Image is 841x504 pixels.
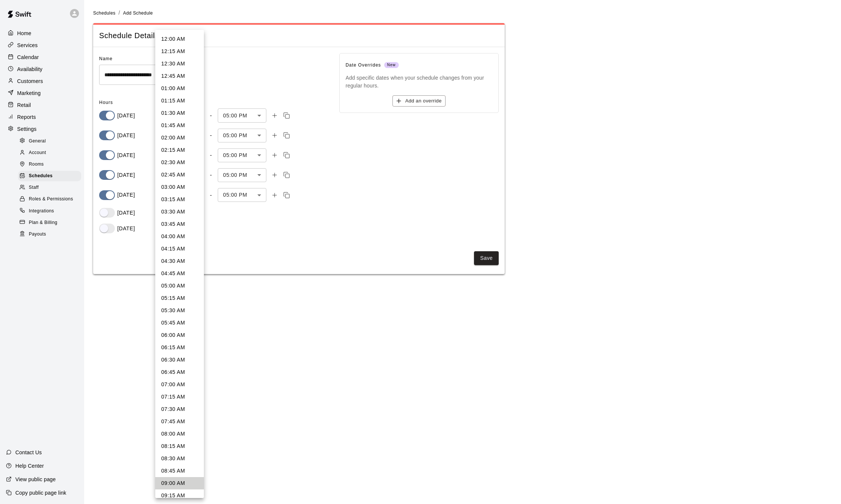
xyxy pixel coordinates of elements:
li: 03:15 AM [155,193,204,206]
li: 02:00 AM [155,132,204,144]
li: 02:45 AM [155,169,204,181]
li: 04:00 AM [155,230,204,243]
li: 07:15 AM [155,391,204,403]
li: 08:15 AM [155,440,204,452]
li: 03:30 AM [155,206,204,218]
li: 08:30 AM [155,452,204,465]
li: 04:45 AM [155,267,204,280]
li: 12:30 AM [155,58,204,70]
li: 12:45 AM [155,70,204,82]
li: 05:30 AM [155,304,204,317]
li: 12:00 AM [155,33,204,45]
li: 07:45 AM [155,415,204,428]
li: 08:45 AM [155,465,204,477]
li: 06:00 AM [155,329,204,341]
li: 07:30 AM [155,403,204,415]
li: 02:30 AM [155,156,204,169]
li: 05:00 AM [155,280,204,292]
li: 05:15 AM [155,292,204,304]
li: 01:30 AM [155,107,204,119]
li: 07:00 AM [155,378,204,391]
li: 01:00 AM [155,82,204,95]
li: 09:15 AM [155,489,204,502]
li: 02:15 AM [155,144,204,156]
li: 04:15 AM [155,243,204,255]
li: 04:30 AM [155,255,204,267]
li: 05:45 AM [155,317,204,329]
li: 09:00 AM [155,477,204,489]
li: 03:00 AM [155,181,204,193]
li: 01:15 AM [155,95,204,107]
li: 06:45 AM [155,366,204,378]
li: 08:00 AM [155,428,204,440]
li: 06:30 AM [155,354,204,366]
li: 03:45 AM [155,218,204,230]
li: 01:45 AM [155,119,204,132]
li: 06:15 AM [155,341,204,354]
li: 12:15 AM [155,45,204,58]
